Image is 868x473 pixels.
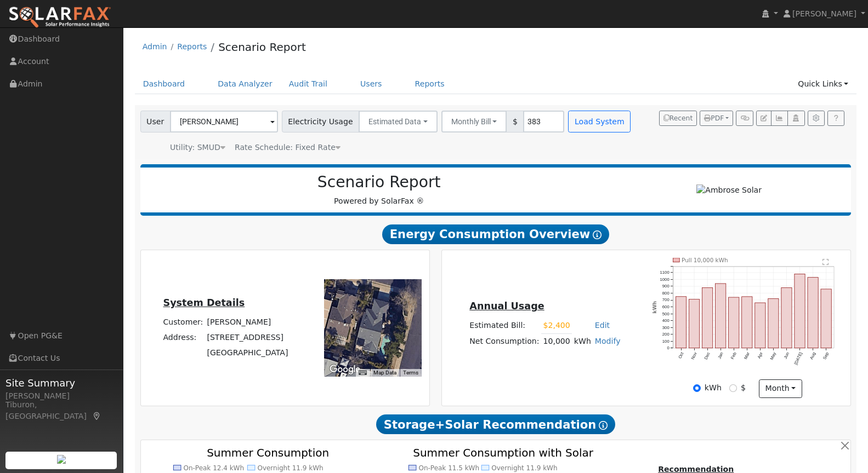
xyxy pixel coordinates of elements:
span: PDF [704,114,724,122]
text: 800 [662,291,670,296]
div: Utility: SMUD [170,142,225,153]
rect: onclick="" [781,288,792,349]
span: Energy Consumption Overview [382,224,609,244]
text: 400 [662,318,670,323]
text: On-Peak 11.5 kWh [418,464,479,472]
td: Customer: [161,314,205,330]
rect: onclick="" [755,303,765,348]
button: month [759,379,802,398]
rect: onclick="" [808,278,819,348]
a: Dashboard [135,74,194,94]
text: 900 [662,284,670,289]
span: Alias: None [235,143,341,152]
button: PDF [700,111,733,126]
button: Login As [787,111,804,126]
text: Summer Consumption [207,447,329,460]
button: Recent [659,111,697,126]
text: Jun [783,351,790,360]
td: [GEOGRAPHIC_DATA] [205,345,290,360]
a: Modify [595,337,621,345]
text: Overnight 11.9 kWh [491,464,557,472]
text: Oct [678,351,685,359]
td: $2,400 [541,318,572,334]
text: Overnight 11.9 kWh [257,464,323,472]
text: Dec [704,351,711,360]
i: Show Help [593,230,602,239]
input: kWh [693,384,701,392]
div: Powered by SolarFax ® [146,173,612,207]
img: retrieve [57,455,66,464]
rect: onclick="" [729,297,739,348]
td: Address: [161,330,205,345]
text:  [823,258,829,266]
text: [DATE] [793,351,803,366]
rect: onclick="" [742,297,752,348]
text: Feb [730,351,737,360]
text: May [769,351,777,361]
text: 300 [662,325,670,330]
rect: onclick="" [795,274,805,348]
text: 1100 [660,270,670,275]
a: Data Analyzer [209,74,281,94]
text: Apr [757,351,764,360]
text: Aug [809,351,817,360]
td: kWh [572,333,593,349]
button: Monthly Bill [441,111,507,132]
a: Scenario Report [218,41,306,54]
input: Select a User [170,111,278,132]
img: Google [327,362,363,377]
text: Pull 10,000 kWh [682,257,728,263]
rect: onclick="" [768,299,779,348]
text: Nov [690,351,698,360]
text: 0 [667,346,670,351]
h2: Scenario Report [151,173,606,192]
button: Map Data [373,369,396,377]
label: $ [741,382,746,394]
rect: onclick="" [716,284,726,348]
a: Open this area in Google Maps (opens a new window) [327,362,363,377]
text: 700 [662,298,670,303]
rect: onclick="" [702,288,713,349]
text: 600 [662,304,670,309]
button: Generate Report Link [736,111,753,126]
a: Admin [143,42,167,51]
text: kWh [651,301,657,314]
a: Reports [177,42,207,51]
text: Jan [717,351,724,360]
a: Edit [595,321,610,330]
text: Summer Consumption with Solar [413,447,594,460]
text: On-Peak 12.4 kWh [183,464,244,472]
div: Tiburon, [GEOGRAPHIC_DATA] [5,399,117,422]
text: 1000 [660,277,670,282]
text: Sep [822,351,830,360]
span: Storage+Solar Recommendation [376,414,615,434]
text: 100 [662,339,670,344]
button: Load System [568,111,631,132]
td: 10,000 [541,333,572,349]
text: Mar [744,351,751,360]
button: Multi-Series Graph [771,111,788,126]
a: Reports [407,74,453,94]
button: Edit User [756,111,771,126]
a: Users [352,74,390,94]
a: Quick Links [790,74,856,94]
text: 500 [662,312,670,316]
span: Site Summary [5,376,117,390]
td: [PERSON_NAME] [205,314,290,330]
a: Help Link [827,111,844,126]
rect: onclick="" [821,289,832,348]
button: Settings [808,111,825,126]
div: [PERSON_NAME] [5,390,117,402]
button: Estimated Data [359,111,438,132]
button: Keyboard shortcuts [359,369,366,377]
a: Terms (opens in new tab) [403,370,418,376]
img: Ambrose Solar [696,184,762,196]
img: SolarFax [8,6,111,29]
text: 200 [662,332,670,337]
td: Net Consumption: [468,333,541,349]
rect: onclick="" [676,297,687,348]
span: [PERSON_NAME] [792,9,856,18]
a: Map [92,412,102,420]
span: User [140,111,171,132]
span: $ [506,111,524,132]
